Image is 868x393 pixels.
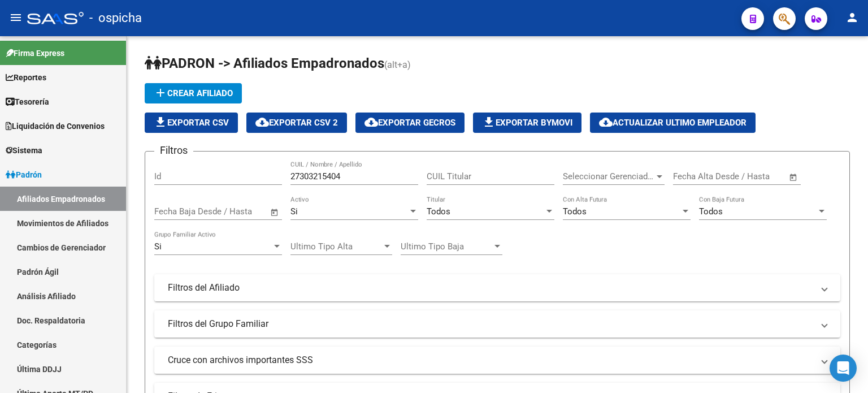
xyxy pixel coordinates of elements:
[563,171,654,182] span: Seleccionar Gerenciador
[563,206,587,217] span: Todos
[6,144,42,157] span: Sistema
[168,354,813,366] mat-panel-title: Cruce con archivos importantes SSS
[364,115,378,129] mat-icon: cloud_download
[154,206,191,217] input: Start date
[830,355,857,382] div: Open Intercom Messenger
[168,318,813,330] mat-panel-title: Filtros del Grupo Familiar
[154,142,193,158] h3: Filtros
[154,86,167,100] mat-icon: add
[6,71,46,84] span: Reportes
[384,59,411,70] span: (alt+a)
[6,120,105,132] span: Liquidación de Convenios
[154,118,229,128] span: Exportar CSV
[6,96,49,108] span: Tesorería
[154,88,233,98] span: Crear Afiliado
[201,206,256,217] input: End date
[246,113,347,133] button: Exportar CSV 2
[154,115,167,129] mat-icon: file_download
[255,115,269,129] mat-icon: cloud_download
[473,113,581,133] button: Exportar Bymovi
[482,115,496,129] mat-icon: file_download
[89,6,142,31] span: - ospicha
[290,206,298,217] span: Si
[154,241,162,252] span: Si
[154,347,840,374] mat-expansion-panel-header: Cruce con archivos importantes SSS
[673,171,710,182] input: Start date
[401,241,492,252] span: Ultimo Tipo Baja
[590,113,756,133] button: Actualizar ultimo Empleador
[845,11,859,24] mat-icon: person
[268,206,281,219] button: Open calendar
[699,206,723,217] span: Todos
[154,274,840,301] mat-expansion-panel-header: Filtros del Afiliado
[364,118,455,128] span: Exportar GECROS
[482,118,572,128] span: Exportar Bymovi
[599,115,613,129] mat-icon: cloud_download
[168,282,813,294] mat-panel-title: Filtros del Afiliado
[6,47,64,59] span: Firma Express
[9,11,23,24] mat-icon: menu
[6,169,42,181] span: Padrón
[599,118,747,128] span: Actualizar ultimo Empleador
[145,55,384,71] span: PADRON -> Afiliados Empadronados
[255,118,338,128] span: Exportar CSV 2
[145,113,238,133] button: Exportar CSV
[355,113,465,133] button: Exportar GECROS
[154,310,840,338] mat-expansion-panel-header: Filtros del Grupo Familiar
[145,83,242,103] button: Crear Afiliado
[787,171,800,184] button: Open calendar
[290,241,382,252] span: Ultimo Tipo Alta
[427,206,450,217] span: Todos
[720,171,775,182] input: End date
